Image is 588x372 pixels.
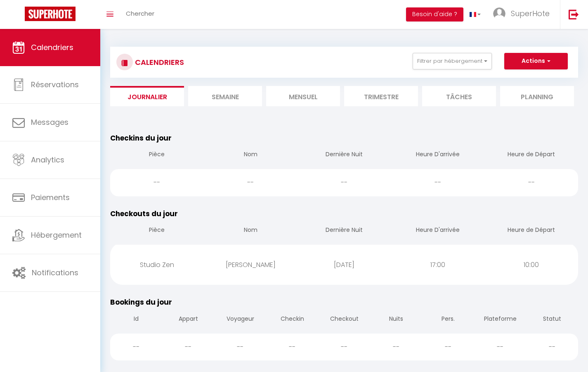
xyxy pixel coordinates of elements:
[204,143,298,167] th: Nom
[31,155,64,165] span: Analytics
[484,219,578,243] th: Heure de Départ
[110,86,184,106] li: Journalier
[484,251,578,278] div: 10:00
[511,8,550,19] span: SuperHote
[110,334,162,360] div: --
[422,86,496,106] li: Tâches
[413,53,492,69] button: Filtrer par hébergement
[526,308,578,331] th: Statut
[526,334,578,360] div: --
[31,79,79,90] span: Réservations
[391,143,484,167] th: Heure D'arrivée
[110,308,162,331] th: Id
[31,192,70,203] span: Paiements
[188,86,262,106] li: Semaine
[110,133,172,143] span: Checkins du jour
[214,334,266,360] div: --
[32,267,78,278] span: Notifications
[266,308,318,331] th: Checkin
[344,86,418,106] li: Trimestre
[391,169,484,196] div: --
[484,143,578,167] th: Heure de Départ
[318,308,370,331] th: Checkout
[7,3,31,28] button: Ouvrir le widget de chat LiveChat
[126,9,154,18] span: Chercher
[31,117,68,127] span: Messages
[422,334,474,360] div: --
[391,251,484,278] div: 17:00
[110,251,204,278] div: Studio Zen
[298,169,391,196] div: --
[318,334,370,360] div: --
[298,251,391,278] div: [DATE]
[391,219,484,243] th: Heure D'arrivée
[214,308,266,331] th: Voyageur
[110,209,178,219] span: Checkouts du jour
[204,251,298,278] div: [PERSON_NAME]
[474,308,526,331] th: Plateforme
[422,308,474,331] th: Pers.
[133,53,184,72] h3: CALENDRIERS
[162,308,214,331] th: Appart
[474,334,526,360] div: --
[370,334,422,360] div: --
[162,334,214,360] div: --
[298,219,391,243] th: Dernière Nuit
[110,143,204,167] th: Pièce
[406,7,463,21] button: Besoin d'aide ?
[266,86,340,106] li: Mensuel
[31,230,82,240] span: Hébergement
[25,7,76,21] img: Super Booking
[204,219,298,243] th: Nom
[298,143,391,167] th: Dernière Nuit
[484,169,578,196] div: --
[370,308,422,331] th: Nuits
[110,297,172,307] span: Bookings du jour
[504,53,568,69] button: Actions
[493,7,505,20] img: ...
[569,9,579,19] img: logout
[500,86,574,106] li: Planning
[31,42,73,52] span: Calendriers
[266,334,318,360] div: --
[110,169,204,196] div: --
[204,169,298,196] div: --
[110,219,204,243] th: Pièce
